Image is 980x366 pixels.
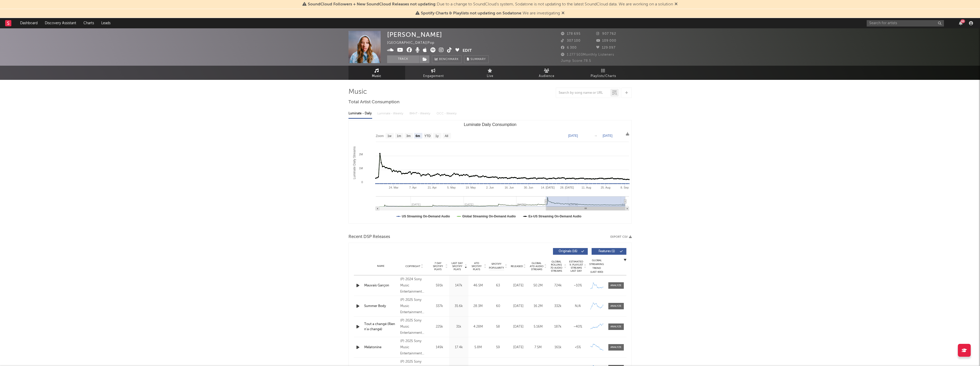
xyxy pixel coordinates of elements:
div: 5.8M [470,345,487,350]
text: Zoom [376,134,384,138]
span: 129 097 [596,46,616,49]
span: 1 277 503 Monthly Listeners [561,53,614,56]
span: Music [372,73,381,79]
span: : We are investigating [421,11,560,15]
text: 1m [397,134,401,138]
div: 16.2M [530,304,547,309]
div: 28.3M [470,304,487,309]
span: Global Rolling 7D Audio Streams [549,260,564,273]
span: Dismiss [675,2,678,6]
span: Benchmark [439,56,459,63]
div: 724k [549,283,567,288]
span: Playlists/Charts [591,73,616,79]
a: Audience [518,66,575,80]
a: Music [348,66,405,80]
span: 178 695 [561,32,581,36]
div: 46.5M [470,283,487,288]
text: → [594,134,597,138]
div: Mauvais Garçon [364,283,398,288]
div: 58 [489,324,507,329]
text: 19. May [466,186,476,189]
span: 109 000 [596,39,616,42]
div: 225k [431,324,448,329]
div: 31k [450,324,467,329]
span: Spotify Charts & Playlists not updating on Sodatone [421,11,521,15]
a: Engagement [405,66,462,80]
div: (P) 2025 Sony Music Entertainment France [400,338,428,357]
text: YTD [424,134,430,138]
span: 6 300 [561,46,577,49]
text: 8. Sep [620,186,629,189]
div: 337k [431,304,448,309]
a: Mélatonine [364,345,398,350]
span: Released [511,265,523,268]
a: Leads [98,18,114,28]
span: Live [487,73,493,79]
text: 7. Apr [409,186,416,189]
text: All [445,134,448,138]
text: 5. May [447,186,456,189]
div: (P) 2025 Sony Music Entertainment France [400,318,428,336]
text: 24. Mar [389,186,398,189]
span: Estimated % Playlist Streams Last Day [569,260,583,273]
div: 149k [431,345,448,350]
div: 332k [549,304,567,309]
text: 25. Aug [601,186,610,189]
div: ~ 40 % [569,324,586,329]
text: 1y [435,134,439,138]
span: Audience [539,73,555,79]
div: 17.4k [450,345,467,350]
text: Global Streaming On-Demand Audio [462,215,516,218]
span: Recent DSP Releases [348,234,390,240]
div: <5% [569,345,586,350]
span: Summary [471,58,486,61]
div: [DATE] [510,283,527,288]
div: Tout a changé (Rien n'a changé) [364,322,398,332]
text: [DATE] [603,134,612,138]
div: 187k [549,324,567,329]
text: 2M [359,153,363,156]
text: US Streaming On-Demand Audio [402,215,450,218]
a: Playlists/Charts [575,66,632,80]
span: Spotify Popularity [489,262,504,270]
text: Ex-US Streaming On-Demand Audio [528,215,581,218]
div: 161k [549,345,567,350]
span: 907 762 [596,32,616,36]
text: 3m [406,134,411,138]
div: Luminate - Daily [348,109,372,118]
text: Luminate Daily Streams [352,146,356,179]
svg: Luminate Daily Consumption [349,120,632,223]
text: 30. Jun [524,186,533,189]
text: 6m [415,134,420,138]
button: Edit [463,47,472,54]
div: 63 [489,283,507,288]
div: 86 [960,19,965,23]
text: [DATE] [568,134,578,138]
text: 28. [DATE] [560,186,574,189]
span: Jump Score: 78.5 [561,59,591,63]
text: 2. Jun [486,186,494,189]
span: SoundCloud Followers + New SoundCloud Releases not updating [308,2,436,6]
button: Summary [464,55,489,63]
button: Track [387,55,419,63]
button: Features(1) [592,248,626,255]
a: Dashboard [16,18,41,28]
span: Dismiss [561,11,565,15]
div: 4.28M [470,324,487,329]
a: Charts [80,18,98,28]
div: 59 [489,345,507,350]
a: Summer Body [364,304,398,309]
button: Originals(16) [553,248,588,255]
text: 16. Jun [505,186,514,189]
a: Discovery Assistant [41,18,80,28]
div: [DATE] [510,304,527,309]
div: 591k [431,283,448,288]
div: N/A [569,304,586,309]
div: Name [364,264,398,268]
span: Originals ( 16 ) [556,250,580,253]
div: 5.16M [530,324,547,329]
div: (P) 2025 Sony Music Entertainment France [400,297,428,316]
span: : Due to a change to SoundCloud's system, Sodatone is not updating to the latest SoundCloud data.... [308,2,673,6]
